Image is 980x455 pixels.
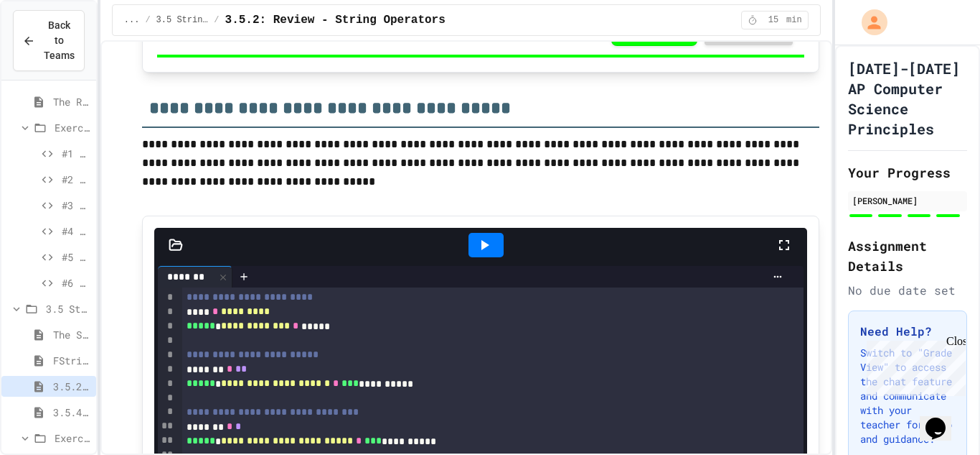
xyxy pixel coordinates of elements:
[848,282,967,299] div: No due date set
[852,194,963,207] div: [PERSON_NAME]
[860,346,955,446] p: Switch to "Grade View" to access the chat feature and communicate with your teacher for help and ...
[13,10,85,71] button: Back to Teams
[145,14,150,26] span: /
[848,162,967,183] h2: Your Progress
[156,14,209,26] span: 3.5 String Operators
[53,379,90,394] span: 3.5.2: Review - String Operators
[214,14,219,26] span: /
[62,275,90,290] span: #6 - Complete the Code (Hard)
[55,120,90,135] span: Exercise - Mathematical Operators
[860,323,955,340] h3: Need Help?
[62,146,90,161] span: #1 - Fix the Code (Easy)
[62,224,90,239] span: #4 - Complete the Code (Medium)
[848,58,967,139] h1: [DATE]-[DATE] AP Computer Science Principles
[46,301,90,316] span: 3.5 String Operators
[847,6,891,39] div: My Account
[53,353,90,368] span: FString Function
[225,12,446,29] span: 3.5.2: Review - String Operators
[55,431,90,446] span: Exercise - String Operators
[44,18,75,63] span: Back to Teams
[62,198,90,213] span: #3 - Fix the Code (Medium)
[786,14,802,26] span: min
[6,6,99,91] div: Chat with us now!Close
[920,397,966,441] iframe: chat widget
[848,236,967,276] h2: Assignment Details
[53,327,90,342] span: The String Module
[62,249,90,265] span: #5 - Complete the Code (Hard)
[124,14,140,26] span: ...
[62,172,90,187] span: #2 - Complete the Code (Easy)
[762,14,785,26] span: 15
[53,405,90,420] span: 3.5.4 AP Practice - String Manipulation
[861,335,966,396] iframe: chat widget
[53,94,90,109] span: The Round Function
